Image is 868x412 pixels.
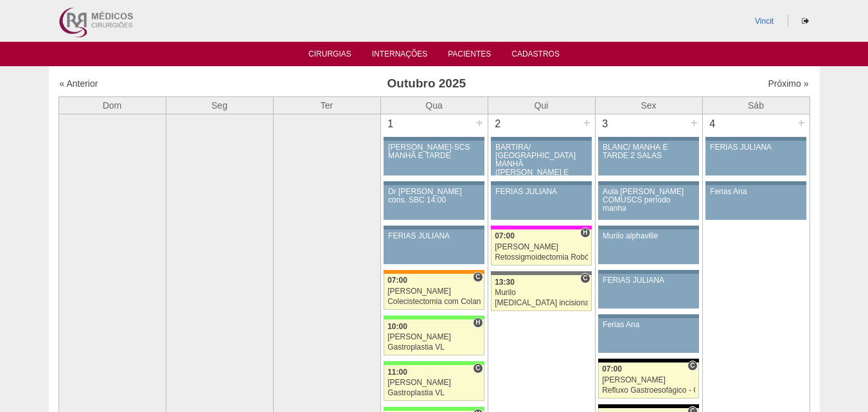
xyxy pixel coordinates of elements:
[598,359,698,363] div: Key: Blanc
[598,137,698,141] div: Key: Aviso
[603,188,695,213] div: Aula [PERSON_NAME] COMUSCS período manha
[384,226,484,229] div: Key: Aviso
[598,363,698,399] a: C 07:00 [PERSON_NAME] Refluxo Gastroesofágico - Cirurgia VL
[768,78,808,89] a: Próximo »
[384,407,484,411] div: Key: Brasil
[381,114,401,134] div: 1
[495,299,588,307] div: [MEDICAL_DATA] incisional Robótica
[387,322,407,331] span: 10:00
[495,143,587,194] div: BARTIRA/ [GEOGRAPHIC_DATA] MANHÃ ([PERSON_NAME] E ANA)/ SANTA JOANA -TARDE
[491,137,591,141] div: Key: Aviso
[495,243,588,251] div: [PERSON_NAME]
[511,49,560,62] a: Cadastros
[491,226,591,229] div: Key: Pro Matre
[388,143,480,160] div: [PERSON_NAME]-SCS MANHÃ E TARDE
[384,270,484,274] div: Key: São Luiz - SCS
[598,185,698,220] a: Aula [PERSON_NAME] COMUSCS período manha
[687,361,697,371] span: Consultório
[598,181,698,185] div: Key: Aviso
[598,318,698,353] a: Ferias Ana
[598,274,698,309] a: FERIAS JULIANA
[387,287,481,296] div: [PERSON_NAME]
[495,231,515,240] span: 07:00
[491,271,591,275] div: Key: Santa Catarina
[603,276,695,285] div: FERIAS JULIANA
[58,96,166,114] th: Dom
[602,376,695,384] div: [PERSON_NAME]
[388,232,480,240] div: FERIAS JULIANA
[239,75,614,93] h3: Outubro 2025
[384,181,484,185] div: Key: Aviso
[598,229,698,264] a: Murilo alphaville
[580,273,590,283] span: Consultório
[710,143,802,152] div: FERIAS JULIANA
[488,96,595,114] th: Qui
[495,188,587,196] div: FERIAS JULIANA
[384,316,484,319] div: Key: Brasil
[387,379,481,387] div: [PERSON_NAME]
[689,114,700,131] div: +
[273,96,380,114] th: Ter
[595,96,702,114] th: Sex
[473,363,483,373] span: Consultório
[473,272,483,282] span: Consultório
[598,314,698,318] div: Key: Aviso
[491,229,591,265] a: H 07:00 [PERSON_NAME] Retossigmoidectomia Robótica
[702,96,810,114] th: Sáb
[384,274,484,310] a: C 07:00 [PERSON_NAME] Colecistectomia com Colangiografia VL
[491,181,591,185] div: Key: Aviso
[372,49,428,62] a: Internações
[474,114,485,131] div: +
[598,226,698,229] div: Key: Aviso
[796,114,807,131] div: +
[602,386,695,395] div: Refluxo Gastroesofágico - Cirurgia VL
[495,253,588,262] div: Retossigmoidectomia Robótica
[705,181,806,185] div: Key: Aviso
[802,17,809,25] i: Sair
[308,49,351,62] a: Cirurgias
[596,114,616,134] div: 3
[387,343,481,352] div: Gastroplastia VL
[488,114,508,134] div: 2
[384,185,484,220] a: Dr [PERSON_NAME] cons. SBC 14:00
[705,137,806,141] div: Key: Aviso
[448,49,491,62] a: Pacientes
[710,188,802,196] div: Ferias Ana
[603,143,695,160] div: BLANC/ MANHÃ E TARDE 2 SALAS
[755,17,774,26] a: Vincit
[705,185,806,220] a: Ferias Ana
[491,141,591,175] a: BARTIRA/ [GEOGRAPHIC_DATA] MANHÃ ([PERSON_NAME] E ANA)/ SANTA JOANA -TARDE
[580,228,590,238] span: Hospital
[384,229,484,264] a: FERIAS JULIANA
[384,319,484,355] a: H 10:00 [PERSON_NAME] Gastroplastia VL
[387,298,481,306] div: Colecistectomia com Colangiografia VL
[380,96,488,114] th: Qua
[473,318,483,328] span: Hospital
[495,289,588,297] div: Murilo
[384,365,484,401] a: C 11:00 [PERSON_NAME] Gastroplastia VL
[581,114,592,131] div: +
[602,364,622,373] span: 07:00
[60,78,98,89] a: « Anterior
[705,141,806,175] a: FERIAS JULIANA
[598,270,698,274] div: Key: Aviso
[384,141,484,175] a: [PERSON_NAME]-SCS MANHÃ E TARDE
[598,141,698,175] a: BLANC/ MANHÃ E TARDE 2 SALAS
[598,404,698,408] div: Key: Blanc
[491,275,591,311] a: C 13:30 Murilo [MEDICAL_DATA] incisional Robótica
[384,361,484,365] div: Key: Brasil
[603,321,695,329] div: Ferias Ana
[384,137,484,141] div: Key: Aviso
[166,96,273,114] th: Seg
[387,276,407,285] span: 07:00
[491,185,591,220] a: FERIAS JULIANA
[387,368,407,377] span: 11:00
[603,232,695,240] div: Murilo alphaville
[387,333,481,341] div: [PERSON_NAME]
[703,114,723,134] div: 4
[387,389,481,397] div: Gastroplastia VL
[388,188,480,204] div: Dr [PERSON_NAME] cons. SBC 14:00
[495,278,515,287] span: 13:30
